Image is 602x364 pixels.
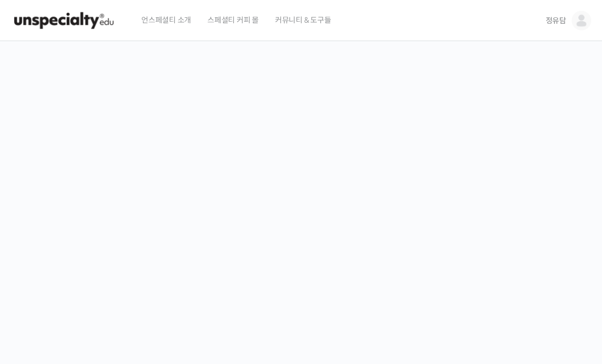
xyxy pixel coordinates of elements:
p: [PERSON_NAME]을 다하는 당신을 위해, 최고와 함께 만든 커피 클래스 [11,154,591,208]
span: 정유담 [546,16,566,25]
p: 시간과 장소에 구애받지 않고, 검증된 커리큘럼으로 [11,213,591,228]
